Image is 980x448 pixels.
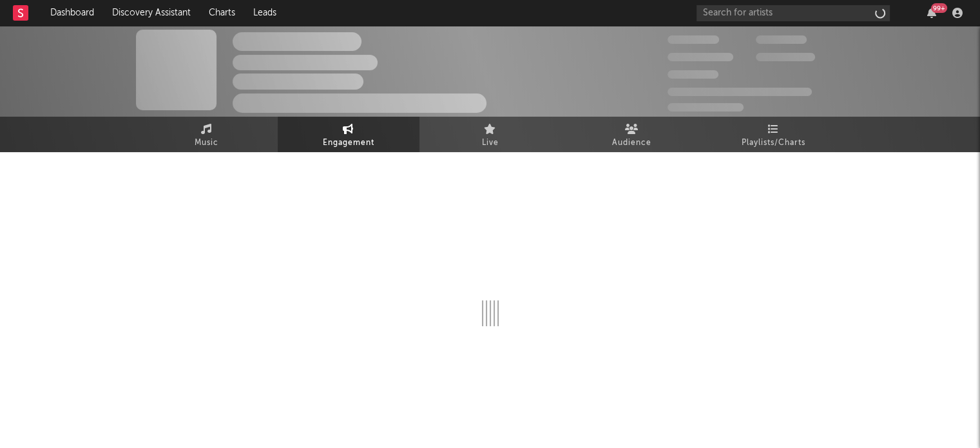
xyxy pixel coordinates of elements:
span: Music [195,135,218,151]
a: Audience [561,117,703,152]
div: 99 + [931,3,947,13]
button: 99+ [927,8,936,18]
a: Engagement [278,117,419,152]
span: Engagement [323,135,374,151]
span: 300.000 [668,35,719,44]
span: Live [482,135,499,151]
a: Playlists/Charts [703,117,845,152]
a: Live [419,117,561,152]
span: Audience [612,135,651,151]
span: 100.000 [668,70,718,79]
span: Playlists/Charts [742,135,805,151]
span: 1.000.000 [756,53,815,61]
span: 100.000 [756,35,807,44]
span: 50.000.000 Monthly Listeners [668,88,812,96]
input: Search for artists [697,5,890,21]
span: 50.000.000 [668,53,733,61]
a: Music [136,117,278,152]
span: Jump Score: 85.0 [668,103,744,112]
